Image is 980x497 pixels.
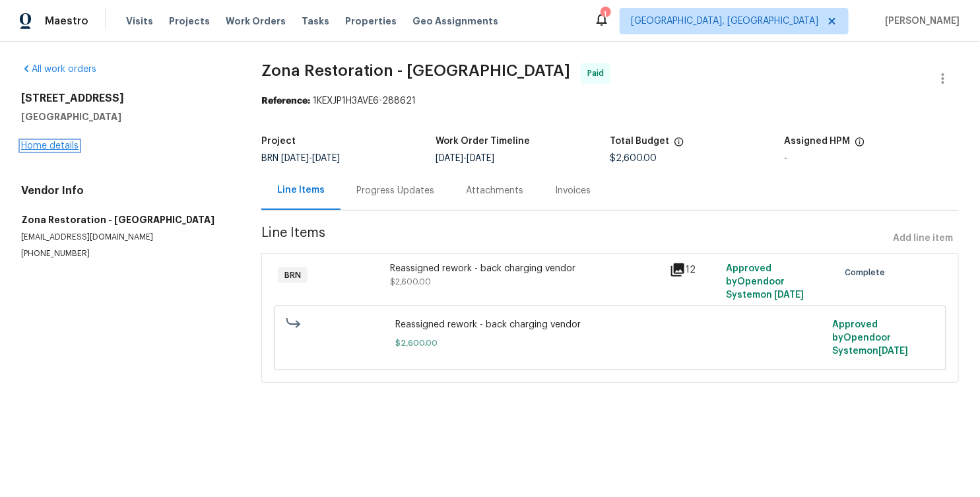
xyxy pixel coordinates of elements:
[261,96,310,106] b: Reference:
[345,15,397,28] span: Properties
[277,183,325,197] div: Line Items
[390,262,663,275] div: Reassigned rework - back charging vendor
[312,154,340,163] span: [DATE]
[21,248,230,259] p: [PHONE_NUMBER]
[785,137,851,146] h5: Assigned HPM
[21,110,230,123] h5: [GEOGRAPHIC_DATA]
[436,137,530,146] h5: Work Order Timeline
[281,154,309,163] span: [DATE]
[555,184,591,197] div: Invoices
[261,63,570,79] span: Zona Restoration - [GEOGRAPHIC_DATA]
[467,154,494,163] span: [DATE]
[281,154,340,163] span: -
[396,337,825,350] span: $2,600.00
[880,15,960,28] span: [PERSON_NAME]
[726,264,804,300] span: Approved by Opendoor System on
[436,154,494,163] span: -
[302,17,329,26] span: Tasks
[21,184,230,197] h4: Vendor Info
[45,15,88,28] span: Maestro
[610,154,657,163] span: $2,600.00
[587,67,609,80] span: Paid
[412,15,498,28] span: Geo Assignments
[845,266,890,279] span: Complete
[261,94,959,108] div: 1KEXJP1H3AVE6-288621
[279,269,306,282] span: BRN
[21,92,230,105] h2: [STREET_ADDRESS]
[879,347,909,356] span: [DATE]
[631,15,818,28] span: [GEOGRAPHIC_DATA], [GEOGRAPHIC_DATA]
[226,15,286,28] span: Work Orders
[670,262,718,278] div: 12
[785,154,959,163] div: -
[21,141,79,150] a: Home details
[21,65,96,74] a: All work orders
[674,137,684,154] span: The total cost of line items that have been proposed by Opendoor. This sum includes line items th...
[126,15,153,28] span: Visits
[261,137,296,146] h5: Project
[833,320,909,356] span: Approved by Opendoor System on
[610,137,670,146] h5: Total Budget
[774,290,804,300] span: [DATE]
[390,278,431,286] span: $2,600.00
[21,213,230,226] h5: Zona Restoration - [GEOGRAPHIC_DATA]
[466,184,523,197] div: Attachments
[396,318,825,331] span: Reassigned rework - back charging vendor
[261,154,340,163] span: BRN
[21,232,230,243] p: [EMAIL_ADDRESS][DOMAIN_NAME]
[261,226,888,251] span: Line Items
[169,15,210,28] span: Projects
[601,8,610,21] div: 1
[436,154,463,163] span: [DATE]
[855,137,865,154] span: The hpm assigned to this work order.
[356,184,434,197] div: Progress Updates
